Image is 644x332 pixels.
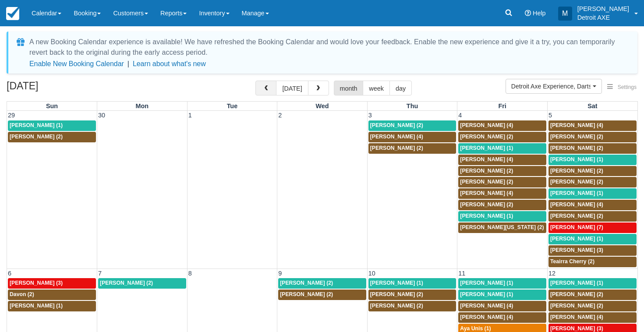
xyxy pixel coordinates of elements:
button: week [363,81,390,95]
a: [PERSON_NAME] (2) [278,290,366,300]
span: Detroit Axe Experience, Darts Detroit Experience [511,82,591,91]
a: [PERSON_NAME] (2) [548,211,637,222]
span: Sun [46,102,58,109]
span: [PERSON_NAME] (1) [10,303,63,309]
span: Sat [587,102,597,109]
span: [PERSON_NAME] (2) [370,122,423,128]
a: [PERSON_NAME] (3) [8,278,96,289]
a: [PERSON_NAME] (1) [458,290,546,300]
span: [PERSON_NAME] (2) [550,213,603,219]
a: [PERSON_NAME] (2) [8,132,96,142]
span: 4 [457,112,463,119]
span: Thu [407,102,418,109]
img: checkfront-main-nav-mini-logo.png [6,7,19,20]
span: [PERSON_NAME] (7) [550,224,603,230]
span: Help [533,10,546,17]
span: [PERSON_NAME] (1) [370,280,423,286]
a: [PERSON_NAME] (1) [458,211,546,222]
span: Tue [227,102,238,109]
a: [PERSON_NAME] (1) [458,278,546,289]
span: [PERSON_NAME] (2) [550,134,603,140]
span: 29 [7,112,16,119]
span: Fri [498,102,506,109]
a: [PERSON_NAME] (4) [368,132,456,142]
span: [PERSON_NAME] (4) [550,314,603,320]
a: Teairra Cherry (2) [548,257,637,267]
span: [PERSON_NAME] (4) [370,134,423,140]
span: [PERSON_NAME] (2) [550,291,603,297]
a: [PERSON_NAME] (2) [368,290,456,300]
span: [PERSON_NAME] (2) [100,280,153,286]
a: [PERSON_NAME] (4) [548,200,637,210]
span: 30 [97,112,106,119]
span: Mon [136,102,149,109]
span: 5 [548,112,553,119]
a: [PERSON_NAME] (2) [458,177,546,187]
p: Detroit AXE [577,13,629,22]
a: [PERSON_NAME] (2) [368,143,456,154]
a: [PERSON_NAME] (2) [458,166,546,177]
span: [PERSON_NAME] (4) [550,201,603,208]
span: [PERSON_NAME] (4) [460,122,513,128]
span: [PERSON_NAME] (4) [460,190,513,196]
span: 7 [97,270,103,277]
a: [PERSON_NAME] (4) [458,155,546,165]
span: Wed [315,102,329,109]
span: | [127,60,129,67]
span: 6 [7,270,12,277]
span: [PERSON_NAME] (2) [550,168,603,174]
a: [PERSON_NAME] (2) [278,278,366,289]
a: [PERSON_NAME] (2) [548,132,637,142]
a: [PERSON_NAME] (4) [458,301,546,311]
span: [PERSON_NAME] (2) [550,303,603,309]
span: Aya Unis (1) [460,325,491,332]
span: [PERSON_NAME] (3) [550,325,603,332]
a: [PERSON_NAME] (1) [548,188,637,199]
a: [PERSON_NAME] (2) [548,143,637,154]
span: [PERSON_NAME] (1) [550,156,603,162]
span: 1 [188,112,193,119]
a: [PERSON_NAME] (1) [548,278,637,289]
button: month [334,81,364,95]
button: Detroit Axe Experience, Darts Detroit Experience [506,79,602,94]
a: [PERSON_NAME] (2) [98,278,186,289]
span: 11 [457,270,466,277]
span: [PERSON_NAME] (2) [370,145,423,151]
a: [PERSON_NAME] (2) [368,120,456,131]
span: [PERSON_NAME] (3) [10,280,63,286]
span: 3 [368,112,373,119]
a: [PERSON_NAME] (7) [548,223,637,233]
a: [PERSON_NAME] (3) [548,245,637,256]
a: [PERSON_NAME] (2) [458,132,546,142]
a: [PERSON_NAME] (2) [548,166,637,177]
span: [PERSON_NAME] (4) [460,156,513,162]
a: [PERSON_NAME] (1) [548,155,637,165]
a: [PERSON_NAME] (4) [458,120,546,131]
a: [PERSON_NAME] (4) [548,120,637,131]
span: [PERSON_NAME] (1) [460,213,513,219]
span: Davon (2) [10,291,34,297]
a: [PERSON_NAME] (1) [458,143,546,154]
a: [PERSON_NAME] (2) [458,200,546,210]
span: 12 [548,270,556,277]
span: [PERSON_NAME][US_STATE] (2) [460,224,544,230]
span: 8 [188,270,193,277]
span: [PERSON_NAME] (3) [550,247,603,253]
span: Settings [618,84,637,90]
button: Settings [602,81,642,94]
h2: [DATE] [7,81,117,97]
span: [PERSON_NAME] (2) [370,303,423,309]
span: [PERSON_NAME] (1) [550,190,603,196]
span: [PERSON_NAME] (2) [370,291,423,297]
span: 2 [277,112,283,119]
span: [PERSON_NAME] (1) [460,145,513,151]
span: [PERSON_NAME] (2) [460,179,513,185]
span: [PERSON_NAME] (4) [460,303,513,309]
span: [PERSON_NAME] (1) [10,122,63,128]
i: Help [525,10,531,16]
span: 9 [277,270,283,277]
span: [PERSON_NAME] (1) [460,280,513,286]
span: [PERSON_NAME] (2) [10,134,63,140]
a: [PERSON_NAME] (4) [458,312,546,323]
a: Davon (2) [8,290,96,300]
